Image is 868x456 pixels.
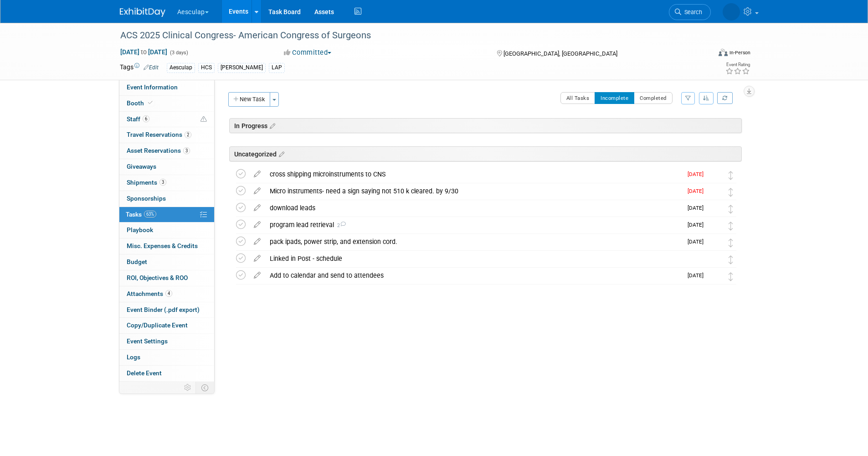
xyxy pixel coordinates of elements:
a: Logs [119,350,214,365]
span: 3 [183,147,190,154]
span: Travel Reservations [127,131,191,138]
button: New Task [228,92,270,107]
a: Edit [144,64,159,71]
span: Booth [127,99,154,107]
i: Move task [729,222,733,230]
a: Asset Reservations3 [119,143,214,159]
a: Travel Reservations2 [119,127,214,143]
div: Micro instruments- need a sign saying not 510 k cleared. by 9/30 [265,183,682,199]
a: Misc. Expenses & Credits [119,238,214,254]
a: edit [249,238,265,246]
span: Logs [127,353,140,361]
span: 6 [143,115,149,122]
span: Misc. Expenses & Credits [127,242,198,249]
span: Sponsorships [127,195,166,202]
button: All Tasks [560,92,596,104]
span: Attachments [127,290,172,297]
span: Search [681,9,702,16]
span: Staff [127,115,149,123]
span: [DATE] [688,222,708,228]
span: 2 [334,223,346,228]
button: Completed [634,92,673,104]
a: Refresh [717,92,733,104]
span: Shipments [127,179,166,186]
span: [DATE] [688,188,708,194]
span: [DATE] [688,272,708,279]
span: Tasks [126,211,156,218]
span: [GEOGRAPHIC_DATA], [GEOGRAPHIC_DATA] [503,50,617,57]
a: Shipments3 [119,175,214,191]
div: ACS 2025 Clinical Congress- American Congress of Surgeons [117,27,697,44]
i: Move task [729,238,733,247]
td: Personalize Event Tab Strip [180,382,196,394]
a: Staff6 [119,112,214,127]
a: edit [249,170,265,178]
div: Uncategorized [229,146,742,161]
i: Move task [729,255,733,264]
a: edit [249,187,265,195]
div: In Progress [229,118,742,133]
span: Potential Scheduling Conflict -- at least one attendee is tagged in another overlapping event. [200,115,207,124]
div: [PERSON_NAME] [218,63,266,73]
img: Linda Zeller [708,237,720,249]
div: Linked in Post - schedule [265,251,690,266]
span: [DATE] [688,171,708,177]
div: Event Rating [725,62,750,67]
a: edit [249,204,265,212]
img: Linda Zeller [708,254,720,265]
div: Aesculap [167,63,195,73]
a: Sponsorships [119,191,214,207]
i: Booth reservation complete [148,100,153,105]
span: [DATE] [DATE] [120,48,168,56]
span: Event Binder (.pdf export) [127,306,200,313]
a: Giveaways [119,159,214,175]
img: Format-Inperson.png [719,49,728,56]
span: 4 [165,290,172,297]
span: Playbook [127,226,153,233]
div: In-Person [729,49,750,56]
a: Edit sections [277,149,284,158]
span: [DATE] [688,238,708,245]
span: ROI, Objectives & ROO [127,274,188,281]
span: Asset Reservations [127,147,190,154]
a: edit [249,271,265,280]
span: Budget [127,258,147,265]
img: Linda Zeller [708,169,720,181]
span: to [139,48,148,56]
span: Event Settings [127,337,168,345]
div: HCS [198,63,215,73]
div: pack ipads, power strip, and extension cord. [265,234,682,249]
span: Copy/Duplicate Event [127,321,188,329]
div: Add to calendar and send to attendees [265,268,682,283]
i: Move task [729,188,733,197]
a: ROI, Objectives & ROO [119,270,214,286]
td: Toggle Event Tabs [195,382,214,394]
span: 63% [144,211,156,218]
a: Search [669,4,711,20]
img: Linda Zeller [708,203,720,215]
a: Event Settings [119,334,214,349]
span: (3 days) [169,50,188,56]
span: Event Information [127,83,178,91]
img: Linda Zeller [708,186,720,198]
a: Budget [119,254,214,270]
a: edit [249,254,265,263]
a: Event Binder (.pdf export) [119,302,214,318]
a: edit [249,221,265,229]
a: Attachments4 [119,286,214,302]
img: Linda Zeller [723,3,740,21]
span: [DATE] [688,205,708,211]
a: Copy/Duplicate Event [119,318,214,333]
a: Delete Event [119,366,214,381]
td: Tags [120,62,159,73]
a: Edit sections [267,121,275,130]
button: Incomplete [595,92,634,104]
button: Committed [281,48,335,57]
span: Delete Event [127,369,162,377]
div: cross shipping microinstruments to CNS [265,166,682,182]
a: Booth [119,96,214,111]
div: download leads [265,200,682,216]
a: Tasks63% [119,207,214,223]
span: Giveaways [127,163,156,170]
i: Move task [729,272,733,281]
